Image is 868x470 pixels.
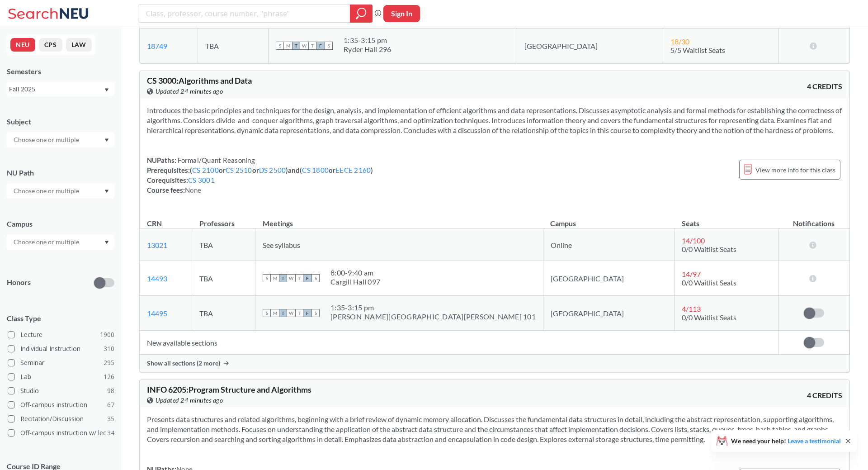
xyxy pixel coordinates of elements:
[263,309,271,317] span: S
[147,385,311,394] span: INFO 6205 : Program Structure and Algorithms
[192,209,255,229] th: Professors
[543,296,675,331] td: [GEOGRAPHIC_DATA]
[9,237,85,247] input: Choose one or multiple
[7,219,114,229] div: Campus
[279,274,287,282] span: T
[147,76,252,85] span: CS 3000 : Algorithms and Data
[147,241,167,249] a: 13021
[7,183,114,199] div: Dropdown arrow
[192,229,255,261] td: TBA
[316,42,325,50] span: F
[295,274,303,282] span: T
[104,372,114,382] span: 126
[311,274,320,282] span: S
[7,82,114,96] div: Fall 2025Dropdown arrow
[263,241,300,249] span: See syllabus
[325,42,333,50] span: S
[8,399,114,411] label: Off-campus instruction
[104,344,114,354] span: 310
[107,428,114,438] span: 34
[7,234,114,250] div: Dropdown arrow
[9,185,85,196] input: Choose one or multiple
[788,437,841,445] a: Leave a testimonial
[104,88,109,92] svg: Dropdown arrow
[7,132,114,147] div: Dropdown arrow
[292,42,300,50] span: T
[7,313,114,323] span: Class Type
[7,277,31,288] p: Honors
[271,274,279,282] span: M
[682,304,701,313] span: 4 / 113
[188,176,215,184] a: CS 3001
[279,309,287,317] span: T
[107,414,114,424] span: 35
[198,28,269,63] td: TBA
[259,166,286,174] a: DS 2500
[8,427,114,439] label: Off-campus instruction w/ lec
[8,413,114,425] label: Recitation/Discussion
[100,330,114,340] span: 1900
[330,303,536,312] div: 1:35 - 3:15 pm
[104,138,109,142] svg: Dropdown arrow
[8,329,114,341] label: Lecture
[176,156,255,164] span: Formal/Quant Reasoning
[104,190,109,193] svg: Dropdown arrow
[356,7,367,20] svg: magnifying glass
[107,386,114,396] span: 98
[295,309,303,317] span: T
[8,371,114,383] label: Lab
[731,438,841,444] span: We need your help!
[156,395,223,405] span: Updated 24 minutes ago
[682,270,701,278] span: 14 / 97
[807,81,842,91] span: 4 CREDITS
[543,209,675,229] th: Campus
[156,86,223,96] span: Updated 24 minutes ago
[302,166,329,174] a: CS 1800
[192,166,219,174] a: CS 2100
[107,400,114,410] span: 67
[675,209,778,229] th: Seats
[300,42,308,50] span: W
[104,241,109,244] svg: Dropdown arrow
[311,309,320,317] span: S
[147,414,842,444] section: Presents data structures and related algorithms, beginning with a brief review of dynamic memory ...
[9,84,104,94] div: Fall 2025
[755,164,835,176] span: View more info for this class
[330,312,536,321] div: [PERSON_NAME][GEOGRAPHIC_DATA][PERSON_NAME] 101
[39,38,62,52] button: CPS
[670,37,689,46] span: 18 / 30
[271,309,279,317] span: M
[263,274,271,282] span: S
[66,38,92,52] button: LAW
[7,66,114,76] div: Semesters
[344,36,392,45] div: 1:35 - 3:15 pm
[147,359,220,367] span: Show all sections (2 more)
[303,274,311,282] span: F
[543,261,675,296] td: [GEOGRAPHIC_DATA]
[682,313,736,322] span: 0/0 Waitlist Seats
[335,166,371,174] a: EECE 2160
[140,331,778,355] td: New available sections
[682,245,736,253] span: 0/0 Waitlist Seats
[330,268,380,277] div: 8:00 - 9:40 am
[682,236,705,245] span: 14 / 100
[8,343,114,355] label: Individual Instruction
[543,229,675,261] td: Online
[147,42,167,50] a: 18749
[344,45,392,54] div: Ryder Hall 296
[807,390,842,400] span: 4 CREDITS
[8,357,114,369] label: Seminar
[104,358,114,368] span: 295
[10,38,35,52] button: NEU
[287,309,295,317] span: W
[185,186,201,194] span: None
[7,117,114,127] div: Subject
[9,134,85,145] input: Choose one or multiple
[682,278,736,287] span: 0/0 Waitlist Seats
[778,209,849,229] th: Notifications
[140,355,849,372] div: Show all sections (2 more)
[192,261,255,296] td: TBA
[276,42,284,50] span: S
[383,5,420,22] button: Sign In
[147,218,162,228] div: CRN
